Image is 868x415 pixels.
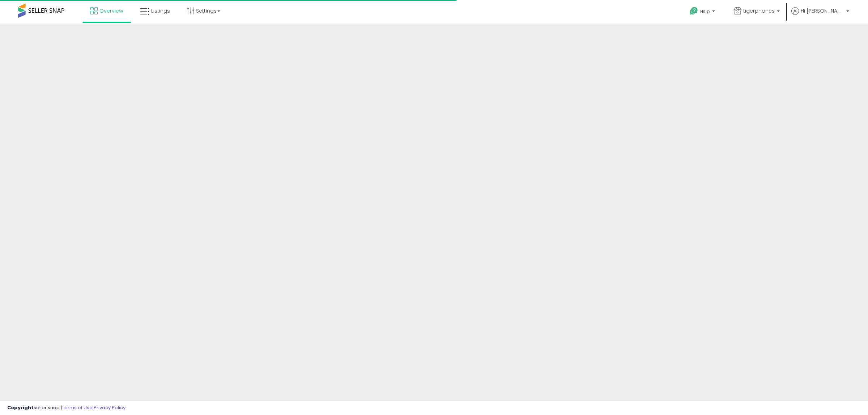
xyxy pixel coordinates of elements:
span: Hi [PERSON_NAME] [801,7,844,14]
span: tigerphones [743,7,775,14]
i: Get Help [689,7,698,16]
a: Help [684,1,722,23]
span: Overview [99,7,123,14]
span: Listings [151,7,170,14]
a: Hi [PERSON_NAME] [791,7,849,23]
span: Help [700,8,710,14]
